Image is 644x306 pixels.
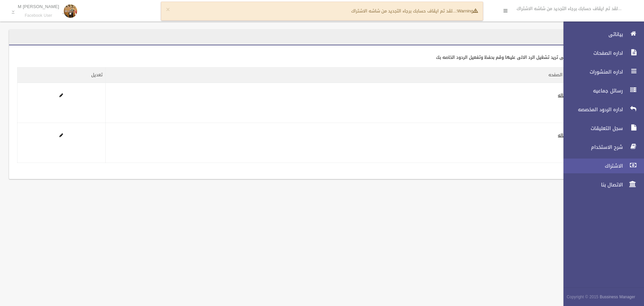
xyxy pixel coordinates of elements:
a: اداره المنشورات [558,64,644,79]
small: Facebook User [18,13,59,18]
th: تعديل [17,68,106,83]
a: بياناتى [558,27,644,42]
span: اداره الردود المخصصه [558,106,625,113]
span: بياناتى [558,31,625,38]
span: شرح الاستخدام [558,144,625,150]
a: سجل التعليقات [558,121,644,136]
a: رسائل جماعيه [558,83,644,98]
a: اداره الصفحات [558,46,644,60]
a: اداره الردود المخصصه [558,102,644,117]
span: اداره الصفحات [558,50,625,56]
div: اضغط على الصفحه التى تريد تشغيل الرد الالى عليها وقم بحفظ وتفعيل الردود الخاصه بك [17,53,605,61]
a: Edit [59,91,63,99]
span: سجل التعليقات [558,125,625,132]
strong: Warning: [456,7,478,15]
span: Copyright © 2015 [567,293,598,301]
p: M [PERSON_NAME] [18,4,59,9]
a: فعاله [558,131,569,139]
a: شرح الاستخدام [558,140,644,155]
a: الاشتراك [558,159,644,173]
span: الاتصال بنا [558,181,625,188]
span: رسائل جماعيه [558,87,625,94]
span: الاشتراك [558,163,625,169]
a: Edit [59,131,63,139]
span: اداره المنشورات [558,69,625,75]
div: ...لقد تم ايقاف حسابك برجاء التجديد من شاشه الاشتراك [161,2,483,20]
button: × [166,6,170,13]
th: حاله الصفحه [105,68,575,83]
a: فعاله [558,91,569,99]
a: الاتصال بنا [558,177,644,192]
strong: Bussiness Manager [600,293,635,301]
